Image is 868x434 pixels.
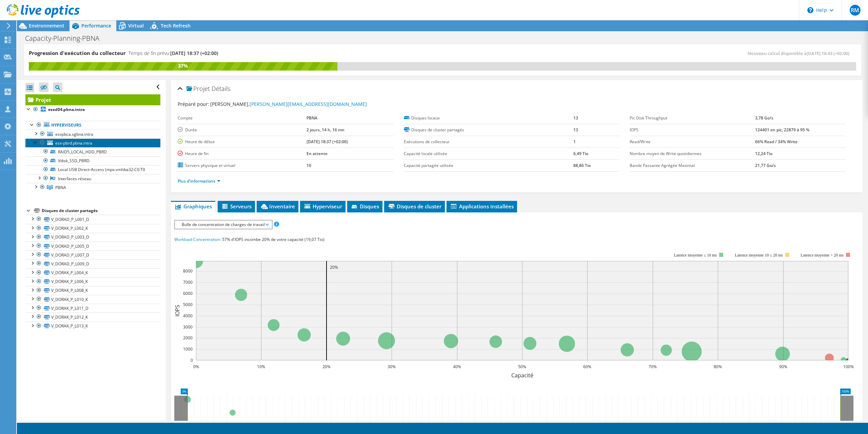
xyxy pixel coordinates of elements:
[807,7,813,13] svg: \n
[25,138,160,147] a: esx-pbrd.pbna.intra
[161,22,191,29] span: Tech Refresh
[630,127,755,133] label: IOPS
[183,313,193,319] text: 4000
[191,357,193,363] text: 0
[518,364,526,370] text: 50%
[186,86,210,92] span: Projet
[807,50,849,56] span: [DATE] 16:43 (+02:00)
[630,150,755,157] label: Nombre moyen de Write quotidiennes
[404,150,574,157] label: Capacité locale utilisée
[404,115,574,121] label: Disques locaux
[779,364,787,370] text: 90%
[29,22,64,29] span: Environnement
[81,22,111,29] span: Performance
[674,253,717,258] text: Latence moyenne ≤ 10 ms
[25,233,160,242] a: V_DORAD_P_L003_D
[630,138,755,145] label: Read/Write
[174,237,221,242] span: Workload Concentration:
[25,156,160,165] a: Vdisk_SSD_PBRD
[388,364,396,370] text: 30%
[221,203,252,210] span: Serveurs
[260,203,295,210] span: Inventaire
[801,253,844,258] text: Latence moyenne > 20 ms
[307,163,311,168] b: 10
[755,139,797,145] b: 66% Read / 34% Write
[25,242,160,250] a: V_DORAD_P_L005_D
[388,203,441,210] span: Disques de cluster
[843,364,854,370] text: 100%
[573,115,578,121] b: 13
[755,151,772,156] b: 12,24 Tio
[25,250,160,259] a: V_DORAD_P_L007_D
[183,268,193,274] text: 8000
[25,313,160,321] a: V_DORAK_P_L012_K
[573,139,576,145] b: 1
[755,163,776,168] b: 21,77 Go/s
[573,151,588,156] b: 6,49 Tio
[404,138,574,145] label: Exécutions de collecteur
[174,305,181,317] text: IOPS
[48,107,85,112] b: esxd04.pbna.intra
[573,163,591,168] b: 88,86 Tio
[303,203,342,210] span: Hyperviseur
[129,50,218,57] h4: Temps de fin prévu:
[25,183,160,192] a: PBNA
[212,84,230,93] span: Détails
[250,101,367,107] a: [PERSON_NAME][EMAIL_ADDRESS][DOMAIN_NAME]
[183,335,193,341] text: 2000
[55,140,92,146] span: esx-pbrd.pbna.intra
[25,295,160,304] a: V_DORAK_P_L010_K
[630,115,755,121] label: Pic Disk Throughput
[25,224,160,233] a: V_DORAK_P_L002_K
[404,127,574,133] label: Disques de cluster partagés
[25,304,160,313] a: V_DORAK_P_L011_D
[351,203,379,210] span: Disques
[25,94,160,105] a: Projet
[25,130,160,138] a: esxpbca.sgbna.intra
[178,221,268,229] span: Bulle de concentration de charges de travail
[183,302,193,307] text: 5000
[25,174,160,183] a: Interfaces réseau
[222,237,324,242] span: 57% d'IOPS incombe 20% de votre capacité (19,07 Tio)
[307,115,317,121] b: PBNA
[170,50,218,56] span: [DATE] 18:37 (+02:00)
[178,138,306,145] label: Heure de début
[583,364,591,370] text: 60%
[178,178,220,184] a: Plus d'informations
[257,364,265,370] text: 10%
[25,322,160,331] a: V_DORAK_P_L013_K
[307,127,344,133] b: 2 jours, 14 h, 16 mn
[25,268,160,277] a: V_DORAK_P_L004_K
[573,127,578,133] b: 13
[55,131,93,137] span: esxpbca.sgbna.intra
[183,279,193,285] text: 7000
[25,286,160,295] a: V_DORAK_P_L008_K
[42,207,160,215] div: Disques de cluster partagés
[174,203,212,210] span: Graphiques
[183,324,193,330] text: 3000
[630,162,755,169] label: Bande Passante Agrégée Maximal
[322,364,331,370] text: 20%
[178,115,306,121] label: Compte
[735,253,783,258] text: Latence moyenne 10 ≤ 20 ms
[22,35,110,42] h1: Capacity-Planning-PBNA
[714,364,722,370] text: 80%
[178,101,209,107] label: Préparé pour:
[29,62,337,70] div: 37%
[755,127,809,133] b: 124401 en pic, 22879 à 95 %
[25,105,160,114] a: esxd04.pbna.intra
[128,22,144,29] span: Virtual
[404,162,574,169] label: Capacité partagée utilisée
[25,165,160,174] a: Local USB Direct-Access (mpx.vmhba32:C0:T0
[850,5,861,16] span: RM
[307,151,328,156] b: En attente
[183,346,193,352] text: 1000
[25,215,160,224] a: V_DORAD_P_L001_D
[307,139,348,145] b: [DATE] 18:37 (+02:00)
[25,259,160,268] a: V_DORAD_P_L009_D
[178,162,306,169] label: Servers physique et virtuel
[25,277,160,286] a: V_DORAK_P_L006_K
[755,115,773,121] b: 3,78 Go/s
[178,150,306,157] label: Heure de fin
[511,372,533,379] text: Capacité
